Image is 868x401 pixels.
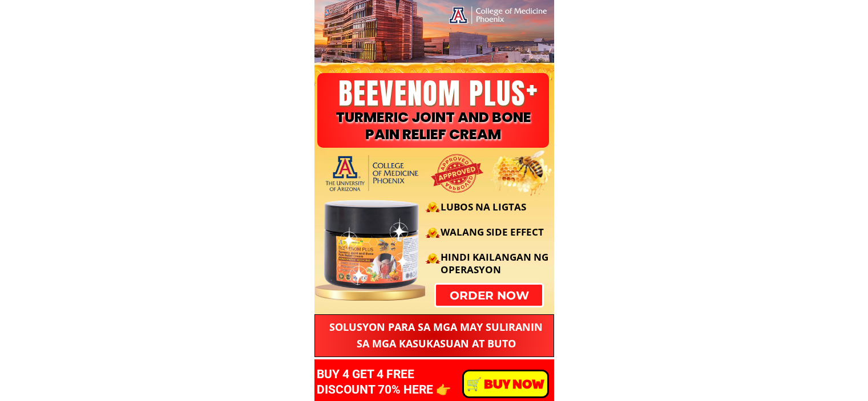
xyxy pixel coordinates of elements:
[464,371,548,396] p: ️🛒 BUY NOW
[325,319,547,352] h3: SOLUSYON PARA SA MGA MAY SULIRANIN SA MGA KASUKASUAN AT BUTO
[314,109,553,143] h3: TURMERIC JOINT AND BONE PAIN RELIEF CREAM
[317,367,490,398] h3: BUY 4 GET 4 FREE DISCOUNT 70% HERE 👉
[435,285,543,306] p: order now
[338,71,526,115] span: BEEVENOM PLUS
[441,200,548,276] span: LUBOS NA LIGTAS WALANG SIDE EFFECT HINDI KAILANGAN NG OPERASYON
[526,63,539,110] span: +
